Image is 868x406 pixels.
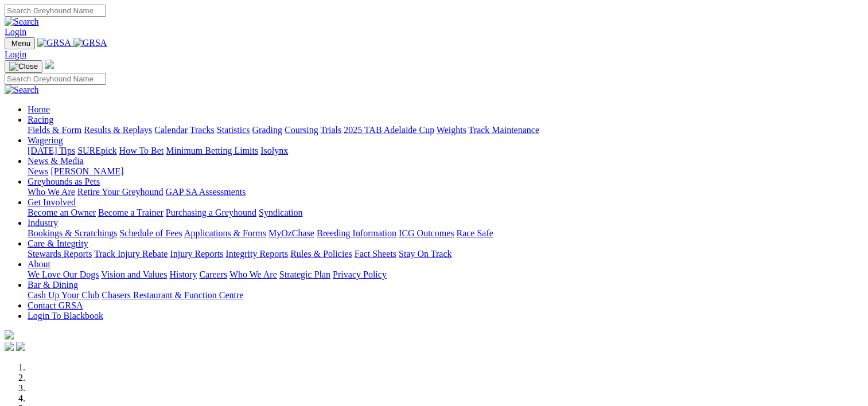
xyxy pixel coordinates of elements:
[5,73,106,85] input: Search
[170,249,223,259] a: Injury Reports
[28,146,863,156] div: Wagering
[28,166,48,176] a: News
[28,156,84,166] a: News & Media
[28,208,96,217] a: Become an Owner
[9,62,38,71] img: Close
[260,146,288,155] a: Isolynx
[28,125,863,135] div: Racing
[169,270,197,279] a: History
[166,208,256,217] a: Purchasing a Greyhound
[28,104,50,114] a: Home
[28,311,103,321] a: Login To Blackbook
[28,259,50,269] a: About
[268,228,314,238] a: MyOzChase
[28,135,63,145] a: Wagering
[5,27,26,37] a: Login
[94,249,168,259] a: Track Injury Rebate
[399,228,454,238] a: ICG Outcomes
[98,208,164,217] a: Become a Trainer
[28,208,863,218] div: Get Involved
[28,239,88,248] a: Care & Integrity
[28,270,863,280] div: About
[5,5,106,17] input: Search
[28,115,53,124] a: Racing
[28,187,75,197] a: Who We Are
[5,60,42,73] button: Toggle navigation
[5,37,35,49] button: Toggle navigation
[456,228,493,238] a: Race Safe
[77,187,164,197] a: Retire Your Greyhound
[399,249,451,259] a: Stay On Track
[28,290,99,300] a: Cash Up Your Club
[5,17,39,27] img: Search
[16,342,25,351] img: twitter.svg
[28,280,78,290] a: Bar & Dining
[28,228,117,238] a: Bookings & Scratchings
[119,228,182,238] a: Schedule of Fees
[317,228,396,238] a: Breeding Information
[28,249,863,259] div: Care & Integrity
[28,300,83,310] a: Contact GRSA
[102,290,243,300] a: Chasers Restaurant & Function Centre
[190,125,215,135] a: Tracks
[28,290,863,300] div: Bar & Dining
[217,125,250,135] a: Statistics
[437,125,466,135] a: Weights
[119,146,164,155] a: How To Bet
[225,249,288,259] a: Integrity Reports
[154,125,188,135] a: Calendar
[285,125,318,135] a: Coursing
[28,125,81,135] a: Fields & Form
[5,49,26,59] a: Login
[184,228,266,238] a: Applications & Forms
[28,218,58,228] a: Industry
[45,60,54,69] img: logo-grsa-white.png
[37,38,71,48] img: GRSA
[28,146,75,155] a: [DATE] Tips
[28,228,863,239] div: Industry
[73,38,107,48] img: GRSA
[166,146,258,155] a: Minimum Betting Limits
[259,208,302,217] a: Syndication
[84,125,152,135] a: Results & Replays
[77,146,116,155] a: SUREpick
[5,85,39,95] img: Search
[50,166,123,176] a: [PERSON_NAME]
[279,270,330,279] a: Strategic Plan
[5,330,14,339] img: logo-grsa-white.png
[28,187,863,197] div: Greyhounds as Pets
[469,125,539,135] a: Track Maintenance
[320,125,341,135] a: Trials
[28,249,92,259] a: Stewards Reports
[28,166,863,177] div: News & Media
[252,125,282,135] a: Grading
[28,197,76,207] a: Get Involved
[166,187,246,197] a: GAP SA Assessments
[229,270,277,279] a: Who We Are
[11,39,30,48] span: Menu
[290,249,352,259] a: Rules & Policies
[199,270,227,279] a: Careers
[28,270,99,279] a: We Love Our Dogs
[101,270,167,279] a: Vision and Values
[344,125,434,135] a: 2025 TAB Adelaide Cup
[28,177,100,186] a: Greyhounds as Pets
[355,249,396,259] a: Fact Sheets
[333,270,387,279] a: Privacy Policy
[5,342,14,351] img: facebook.svg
